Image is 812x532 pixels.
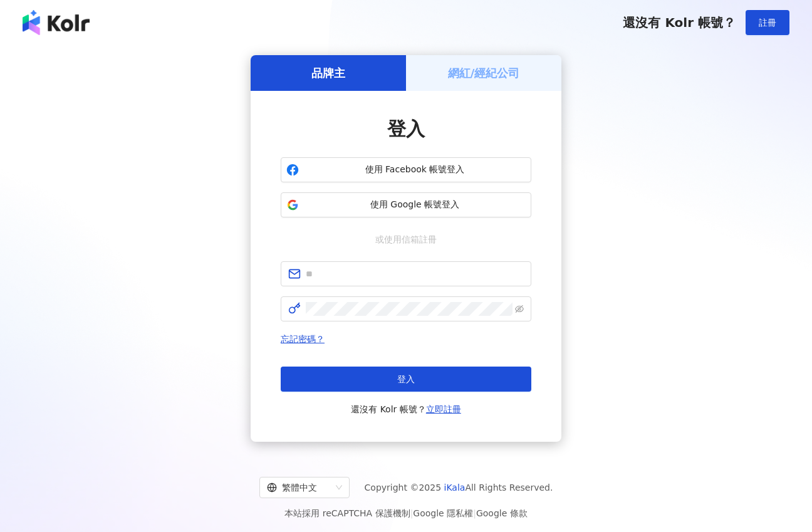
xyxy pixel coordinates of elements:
span: | [410,508,414,518]
h5: 品牌主 [311,65,345,81]
h5: 網紅/經紀公司 [448,65,520,81]
div: 繁體中文 [267,477,331,498]
span: 使用 Google 帳號登入 [304,199,526,211]
span: 本站採用 reCAPTCHA 保護機制 [284,506,527,521]
span: eye-invisible [515,305,524,313]
span: 登入 [387,118,425,140]
img: logo [23,10,90,35]
button: 註冊 [746,10,789,35]
span: | [473,508,476,518]
span: 登入 [397,374,415,384]
button: 使用 Google 帳號登入 [281,192,531,217]
span: 還沒有 Kolr 帳號？ [623,15,736,30]
a: Google 隱私權 [413,508,473,518]
span: 註冊 [759,18,776,28]
button: 登入 [281,367,531,392]
a: Google 條款 [476,508,528,518]
a: 忘記密碼？ [281,334,325,344]
span: 還沒有 Kolr 帳號？ [351,402,461,417]
button: 使用 Facebook 帳號登入 [281,157,531,182]
span: 使用 Facebook 帳號登入 [304,164,526,176]
a: 立即註冊 [426,404,461,414]
span: 或使用信箱註冊 [367,232,445,246]
a: iKala [444,482,466,493]
span: Copyright © 2025 All Rights Reserved. [365,480,553,495]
